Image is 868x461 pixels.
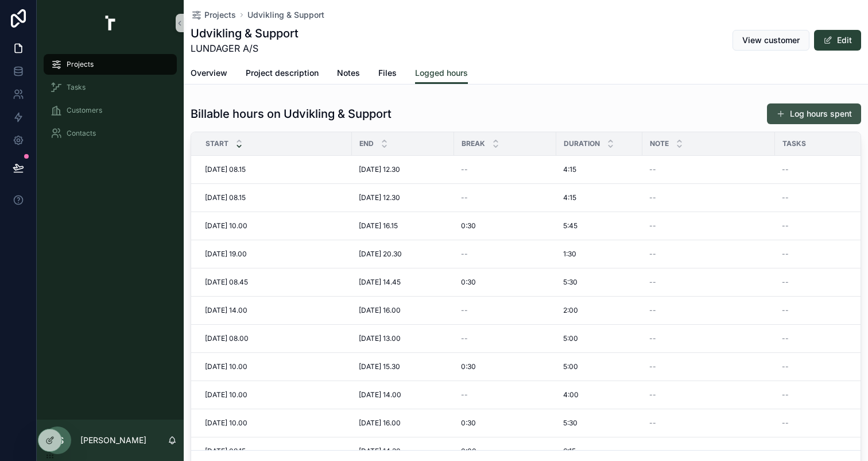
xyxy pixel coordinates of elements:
[650,139,669,148] span: Note
[378,67,397,79] span: Files
[563,165,576,174] span: 4:15
[359,221,398,230] span: [DATE] 16.15
[649,447,656,456] span: --
[649,193,656,202] span: --
[563,221,578,230] span: 5:45
[67,106,102,115] span: Customers
[205,390,247,399] span: [DATE] 10.00
[191,63,227,86] a: Overview
[461,447,476,456] span: 0:00
[563,278,578,287] span: 5:30
[782,249,789,259] span: --
[563,193,576,202] span: 4:15
[649,418,656,428] span: --
[191,41,299,55] span: LUNDAGER A/S
[563,447,576,456] span: 6:15
[247,9,324,21] a: Udvikling & Support
[205,334,249,343] span: [DATE] 08.00
[359,193,400,202] span: [DATE] 12.30
[96,14,124,32] img: App logo
[44,123,177,144] a: Contacts
[205,165,246,174] span: [DATE] 08.15
[246,63,319,86] a: Project description
[205,306,247,315] span: [DATE] 14.00
[246,67,319,79] span: Project description
[359,249,402,259] span: [DATE] 20.30
[782,334,789,343] span: --
[461,306,468,315] span: --
[205,278,248,287] span: [DATE] 08.45
[359,390,401,399] span: [DATE] 14.00
[205,193,246,202] span: [DATE] 08.15
[461,278,476,287] span: 0:30
[649,278,656,287] span: --
[359,362,400,371] span: [DATE] 15.30
[649,334,656,343] span: --
[782,306,789,315] span: --
[782,362,789,371] span: --
[191,67,227,79] span: Overview
[563,306,578,315] span: 2:00
[733,30,809,51] button: View customer
[37,46,184,159] div: scrollable content
[204,9,236,21] span: Projects
[767,103,861,124] button: Log hours spent
[359,278,401,287] span: [DATE] 14.45
[461,249,468,259] span: --
[205,249,247,259] span: [DATE] 19.00
[649,362,656,371] span: --
[205,418,247,428] span: [DATE] 10.00
[649,306,656,315] span: --
[782,193,789,202] span: --
[461,362,476,371] span: 0:30
[191,9,236,21] a: Projects
[205,447,246,456] span: [DATE] 08.15
[205,221,247,230] span: [DATE] 10.00
[649,249,656,259] span: --
[359,165,400,174] span: [DATE] 12.30
[461,390,468,399] span: --
[782,447,789,456] span: --
[359,139,374,148] span: End
[191,106,392,122] h1: Billable hours on Udvikling & Support
[782,221,789,230] span: --
[649,221,656,230] span: --
[205,362,247,371] span: [DATE] 10.00
[563,418,578,428] span: 5:30
[814,30,861,51] button: Edit
[337,63,360,86] a: Notes
[359,447,401,456] span: [DATE] 14.30
[359,418,401,428] span: [DATE] 16.00
[782,418,789,428] span: --
[461,221,476,230] span: 0:30
[782,278,789,287] span: --
[359,306,401,315] span: [DATE] 16.00
[67,83,86,92] span: Tasks
[80,435,146,446] p: [PERSON_NAME]
[191,25,299,41] h1: Udvikling & Support
[563,249,576,259] span: 1:30
[359,334,401,343] span: [DATE] 13.00
[563,334,578,343] span: 5:00
[67,60,94,69] span: Projects
[782,165,789,174] span: --
[415,67,468,79] span: Logged hours
[337,67,360,79] span: Notes
[782,139,806,148] span: Tasks
[461,334,468,343] span: --
[564,139,600,148] span: Duration
[782,390,789,399] span: --
[461,165,468,174] span: --
[44,54,177,75] a: Projects
[461,418,476,428] span: 0:30
[563,362,578,371] span: 5:00
[649,390,656,399] span: --
[67,129,96,138] span: Contacts
[378,63,397,86] a: Files
[742,34,800,46] span: View customer
[44,100,177,121] a: Customers
[462,139,485,148] span: Break
[206,139,228,148] span: Start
